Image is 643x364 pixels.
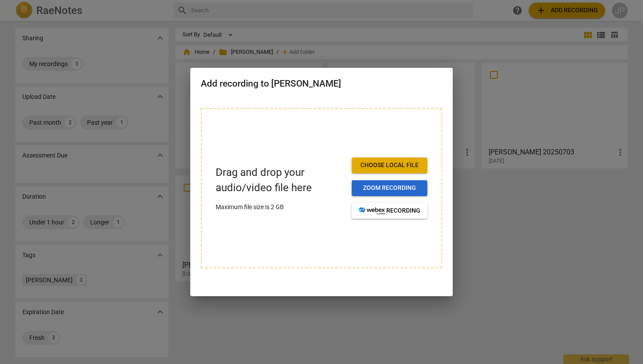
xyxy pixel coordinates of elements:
button: Choose local file [352,157,427,173]
p: Maximum file size is 2 GB [216,203,345,212]
button: recording [352,203,427,219]
button: Zoom recording [352,180,427,196]
span: Choose local file [359,161,420,170]
span: Zoom recording [359,184,420,192]
p: Drag and drop your audio/video file here [216,165,345,196]
h2: Add recording to [PERSON_NAME] [201,78,442,89]
span: recording [359,206,420,215]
